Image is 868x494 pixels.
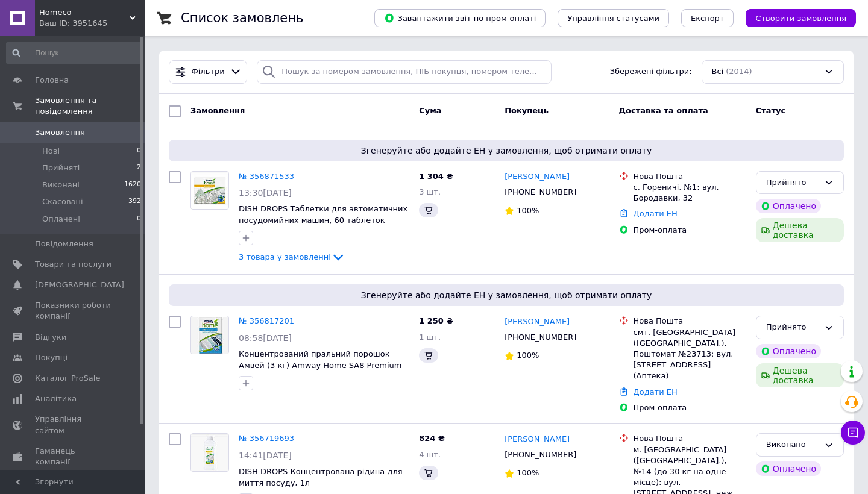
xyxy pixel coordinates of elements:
[691,14,725,23] span: Експорт
[239,467,403,487] a: DISH DROPS Концентрована рідина для миття посуду, 1л
[35,95,145,117] span: Замовлення та повідомлення
[39,7,130,18] span: Homeco
[505,171,570,183] a: [PERSON_NAME]
[766,439,819,451] div: Виконано
[239,252,331,261] span: 3 товара у замовленні
[419,333,441,342] span: 1 шт.
[239,333,292,343] span: 08:58[DATE]
[841,421,865,445] button: Чат з покупцем
[734,13,856,22] a: Створити замовлення
[137,163,141,174] span: 2
[634,387,678,396] a: Додати ЕН
[190,171,229,210] a: Фото товару
[619,106,708,115] span: Доставка та оплата
[517,468,539,477] span: 100%
[137,214,141,225] span: 0
[42,146,60,157] span: Нові
[634,171,746,182] div: Нова Пошта
[174,289,839,301] span: Згенеруйте або додайте ЕН у замовлення, щоб отримати оплату
[239,204,407,225] a: DISH DROPS Таблетки для автоматичних посудомийних машин, 60 таблеток
[517,351,539,360] span: 100%
[419,450,441,459] span: 4 шт.
[190,106,245,115] span: Замовлення
[502,447,579,463] div: [PHONE_NUMBER]
[634,182,746,204] div: с. Гореничі, №1: вул. Бородавки, 32
[712,66,724,78] span: Всі
[756,344,821,358] div: Оплачено
[634,433,746,444] div: Нова Пошта
[756,461,821,476] div: Оплачено
[634,316,746,327] div: Нова Пошта
[419,106,441,115] span: Cума
[239,188,292,198] span: 13:30[DATE]
[39,18,145,29] div: Ваш ID: 3951645
[6,42,142,64] input: Пошук
[766,177,819,189] div: Прийнято
[191,434,228,471] img: Фото товару
[42,163,80,174] span: Прийняті
[257,60,552,84] input: Пошук за номером замовлення, ПІБ покупця, номером телефону, Email, номером накладної
[558,9,669,27] button: Управління статусами
[419,172,453,181] span: 1 304 ₴
[505,316,570,328] a: [PERSON_NAME]
[191,172,228,209] img: Фото товару
[746,9,856,27] button: Створити замовлення
[190,316,229,354] a: Фото товару
[505,106,549,115] span: Покупець
[35,300,112,322] span: Показники роботи компанії
[35,414,112,436] span: Управління сайтом
[239,349,401,370] a: Концентрований пральний порошок Амвей (3 кг) Amway Home SA8 Premium
[35,280,124,290] span: [DEMOGRAPHIC_DATA]
[239,252,345,261] a: 3 товара у замовленні
[756,106,786,115] span: Статус
[35,75,69,86] span: Головна
[239,434,294,443] a: № 356719693
[35,259,112,270] span: Товари та послуги
[137,146,141,157] span: 0
[374,9,546,27] button: Завантажити звіт по пром-оплаті
[42,214,80,225] span: Оплачені
[634,402,746,413] div: Пром-оплата
[174,145,839,157] span: Згенеруйте або додайте ЕН у замовлення, щоб отримати оплату
[634,225,746,236] div: Пром-оплата
[419,316,453,325] span: 1 250 ₴
[239,451,292,460] span: 14:41[DATE]
[766,321,819,334] div: Прийнято
[755,14,846,23] span: Створити замовлення
[124,180,141,190] span: 1620
[42,196,83,207] span: Скасовані
[756,218,844,242] div: Дешева доставка
[726,67,752,76] span: (2014)
[502,330,579,345] div: [PHONE_NUMBER]
[35,393,77,404] span: Аналітика
[35,127,85,138] span: Замовлення
[35,373,100,384] span: Каталог ProSale
[756,199,821,213] div: Оплачено
[239,172,294,181] a: № 356871533
[190,433,229,472] a: Фото товару
[502,184,579,200] div: [PHONE_NUMBER]
[610,66,692,78] span: Збережені фільтри:
[128,196,141,207] span: 392
[567,14,659,23] span: Управління статусами
[181,11,303,25] h1: Список замовлень
[191,317,228,354] img: Фото товару
[239,316,294,325] a: № 356817201
[35,352,68,363] span: Покупці
[42,180,80,190] span: Виконані
[35,332,66,343] span: Відгуки
[35,239,93,249] span: Повідомлення
[756,363,844,387] div: Дешева доставка
[384,13,536,23] span: Завантажити звіт по пром-оплаті
[505,434,570,445] a: [PERSON_NAME]
[419,434,445,443] span: 824 ₴
[192,66,225,78] span: Фільтри
[681,9,734,27] button: Експорт
[634,209,678,218] a: Додати ЕН
[634,327,746,382] div: смт. [GEOGRAPHIC_DATA] ([GEOGRAPHIC_DATA].), Поштомат №23713: вул. [STREET_ADDRESS] (Аптека)
[35,446,112,467] span: Гаманець компанії
[419,187,441,196] span: 3 шт.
